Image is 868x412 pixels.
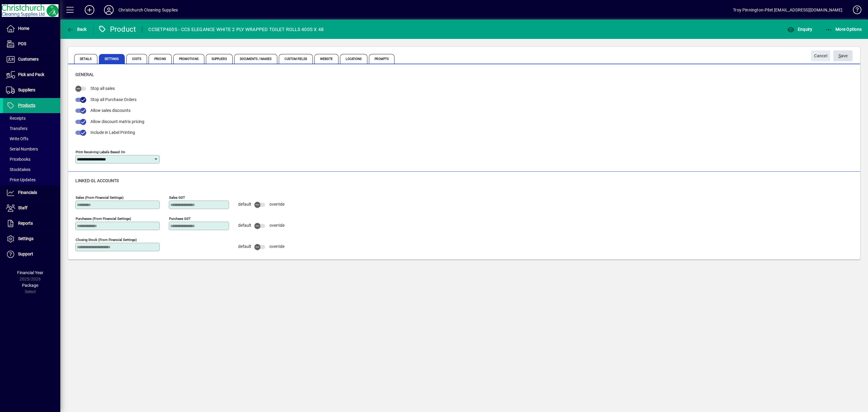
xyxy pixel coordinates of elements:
[848,1,860,21] a: Knowledge Base
[238,244,251,249] span: default
[90,119,144,124] span: Allow discount matrix pricing
[18,205,27,210] span: Staff
[269,244,285,249] span: override
[169,216,191,220] mat-label: Purchase GST
[18,57,39,62] span: Customers
[90,86,115,91] span: Stop all sales
[3,247,60,262] a: Support
[80,5,99,15] button: Add
[3,144,60,154] a: Serial Numbers
[206,54,233,64] span: Suppliers
[3,36,60,52] a: POS
[3,231,60,246] a: Settings
[238,223,251,228] span: default
[126,54,147,64] span: Costs
[824,24,863,35] button: More Options
[833,50,853,61] button: Save
[269,223,285,228] span: override
[76,216,131,220] mat-label: Purchases (from financial settings)
[6,126,27,131] span: Transfers
[3,123,60,134] a: Transfers
[18,190,37,195] span: Financials
[3,52,60,67] a: Customers
[269,202,285,207] span: override
[838,53,841,58] span: S
[76,195,124,199] mat-label: Sales (from financial settings)
[99,5,118,15] button: Profile
[18,103,35,108] span: Products
[17,270,43,275] span: Financial Year
[6,116,26,121] span: Receipts
[90,130,135,135] span: Include in Label Printing
[238,202,251,207] span: default
[149,54,172,64] span: Pricing
[67,27,87,32] span: Back
[98,24,136,34] div: Product
[3,175,60,185] a: Price Updates
[22,283,38,288] span: Package
[18,87,35,92] span: Suppliers
[60,24,93,35] app-page-header-button: Back
[18,221,33,226] span: Reports
[76,237,137,242] mat-label: Closing stock (from financial settings)
[786,24,814,35] button: Enquiry
[76,150,125,154] mat-label: Print Receiving Labels Based On
[3,185,60,200] a: Financials
[169,195,185,199] mat-label: Sales GST
[825,27,862,32] span: More Options
[3,154,60,164] a: Pricebooks
[75,72,94,77] span: General
[18,41,26,46] span: POS
[340,54,367,64] span: Locations
[811,50,830,61] button: Cancel
[3,83,60,98] a: Suppliers
[3,21,60,36] a: Home
[148,25,324,34] div: CCSETP400S - CCS ELEGANCE WHITE 2 PLY WRAPPED TOILET ROLLS 400S X 48
[3,201,60,216] a: Staff
[733,5,842,15] div: Troy Pinnington-Pilet [EMAIL_ADDRESS][DOMAIN_NAME]
[18,26,29,31] span: Home
[18,252,33,256] span: Support
[3,216,60,231] a: Reports
[314,54,339,64] span: Website
[90,97,137,102] span: Stop all Purchase Orders
[3,164,60,175] a: Stocktakes
[3,67,60,82] a: Pick and Pack
[6,147,38,151] span: Serial Numbers
[3,113,60,123] a: Receipts
[279,54,313,64] span: Custom Fields
[65,24,88,35] button: Back
[75,178,119,183] span: Linked GL accounts
[6,136,28,141] span: Write Offs
[90,108,131,113] span: Allow sales discounts
[6,177,36,182] span: Price Updates
[6,157,30,162] span: Pricebooks
[18,72,44,77] span: Pick and Pack
[814,51,827,61] span: Cancel
[838,51,848,61] span: ave
[6,167,30,172] span: Stocktakes
[369,54,395,64] span: Prompts
[18,236,33,241] span: Settings
[234,54,278,64] span: Documents / Images
[118,5,178,15] div: Christchurch Cleaning Supplies
[173,54,204,64] span: Promotions
[99,54,125,64] span: Settings
[787,27,812,32] span: Enquiry
[74,54,97,64] span: Details
[3,134,60,144] a: Write Offs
